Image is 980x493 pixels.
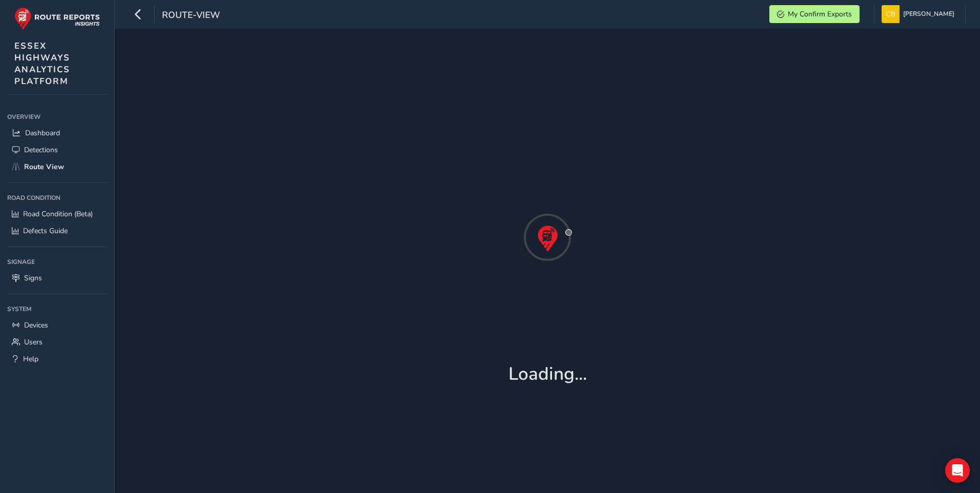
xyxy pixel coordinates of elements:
a: Devices [7,317,107,334]
span: Signs [24,273,42,283]
div: Overview [7,109,107,125]
img: rr logo [14,7,100,30]
span: Dashboard [25,128,60,138]
a: Defects Guide [7,222,107,239]
span: Road Condition (Beta) [23,209,93,219]
span: ESSEX HIGHWAYS ANALYTICS PLATFORM [14,40,70,87]
span: route-view [162,9,220,23]
div: Signage [7,254,107,270]
span: [PERSON_NAME] [903,5,954,23]
span: Help [23,354,38,364]
a: Users [7,334,107,351]
div: System [7,301,107,317]
div: Open Intercom Messenger [945,458,970,483]
span: My Confirm Exports [788,9,852,19]
a: Detections [7,141,107,158]
a: Dashboard [7,125,107,141]
h1: Loading... [508,363,587,385]
span: Users [24,337,43,347]
span: Detections [24,145,58,155]
a: Road Condition (Beta) [7,206,107,222]
span: Route View [24,162,64,172]
img: diamond-layout [882,5,900,23]
button: My Confirm Exports [769,5,860,23]
a: Signs [7,270,107,286]
a: Help [7,351,107,367]
span: Defects Guide [23,226,68,236]
div: Road Condition [7,190,107,206]
span: Devices [24,320,48,330]
button: [PERSON_NAME] [882,5,958,23]
a: Route View [7,158,107,175]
